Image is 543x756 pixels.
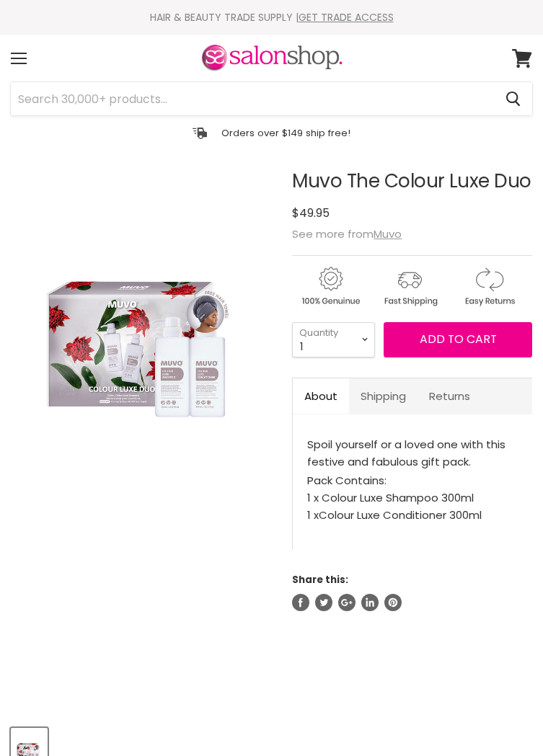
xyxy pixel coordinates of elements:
[292,573,532,611] aside: Share this:
[11,171,279,713] div: Muvo The Colour Luxe Duo image. Click or Scroll to Zoom.
[292,264,368,308] img: genuine.gif
[384,322,532,357] button: Add to cart
[349,378,418,414] a: Shipping
[292,573,348,587] span: Share this:
[221,127,350,139] p: Orders over $149 ship free!
[307,436,518,472] p: Spoil yourself or a loved one with this festive and fabulous gift pack.
[11,171,279,439] img: Muvo The Colour Luxe Duo
[299,10,394,25] a: GET TRADE ACCESS
[371,264,448,308] img: shipping.gif
[292,226,402,241] span: See more from
[307,472,518,543] p: Pack Contains: 1 x Colour Luxe Shampoo 300ml 1 x Colour Luxe Conditioner 300ml
[418,378,482,414] a: Returns
[10,81,533,116] form: Product
[420,331,497,347] span: Add to cart
[11,82,494,115] input: Search
[292,322,375,357] select: Quantity
[292,171,532,192] h1: Muvo The Colour Luxe Duo
[374,226,402,241] a: Muvo
[292,205,330,221] span: $49.95
[451,264,527,308] img: returns.gif
[293,378,349,414] a: About
[494,82,532,115] button: Search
